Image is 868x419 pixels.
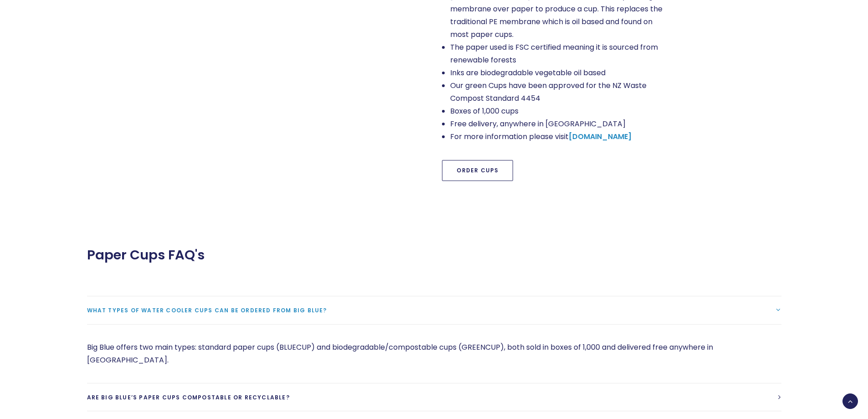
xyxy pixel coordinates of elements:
[450,105,663,118] li: Boxes of 1,000 cups
[450,118,663,130] li: Free delivery, anywhere in [GEOGRAPHIC_DATA]
[87,306,327,314] span: What types of water cooler cups can be ordered from Big Blue?
[450,130,663,143] li: For more information please visit
[87,296,781,324] a: What types of water cooler cups can be ordered from Big Blue?
[450,67,663,79] li: Inks are biodegradable vegetable oil based
[87,341,781,367] p: Big Blue offers two main types: standard paper cups (BLUECUP) and biodegradable/compostable cups ...
[87,247,205,263] span: Paper Cups FAQ's
[87,393,290,401] span: Are Big Blue’s paper cups compostable or recyclable?
[442,160,513,181] a: Order Cups
[450,41,663,67] li: The paper used is FSC certified meaning it is sourced from renewable forests
[450,79,663,105] li: Our green Cups have been approved for the NZ Waste Compost Standard 4454
[87,383,781,411] a: Are Big Blue’s paper cups compostable or recyclable?
[569,131,632,142] a: [DOMAIN_NAME]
